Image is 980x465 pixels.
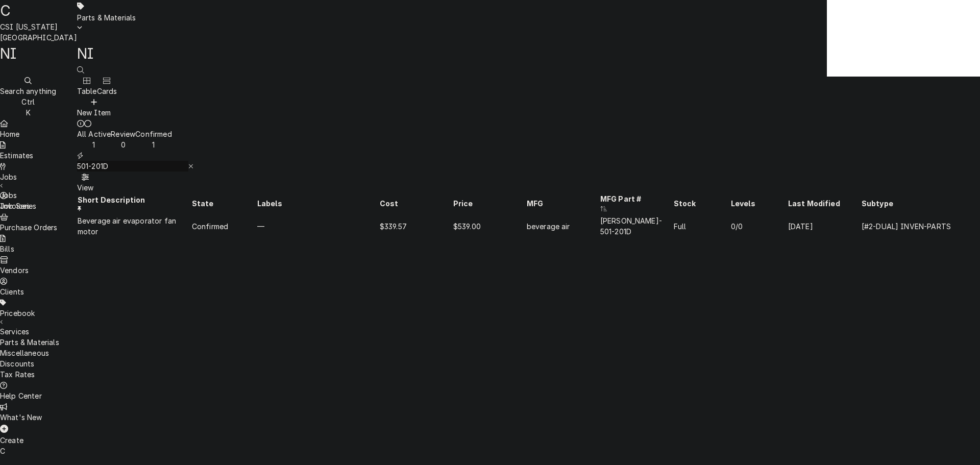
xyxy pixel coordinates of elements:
[788,221,861,232] div: [DATE]
[527,198,599,209] div: MFG
[77,161,188,172] input: Keyword search
[77,13,136,22] span: Parts & Materials
[192,198,256,209] div: State
[453,198,526,209] div: Price
[135,139,171,150] div: 1
[77,139,111,150] div: 1
[600,193,673,204] div: MFG Part #
[453,221,526,232] div: $539.00
[97,86,117,96] div: Cards
[111,139,135,150] div: 0
[78,194,191,213] div: Short Description
[111,129,135,139] div: Review
[380,198,452,209] div: Cost
[77,86,97,96] div: Table
[788,198,861,209] div: Last Modified
[674,221,730,232] div: Full
[862,198,975,209] div: Subtype
[674,198,730,209] div: Stock
[731,221,787,232] div: 0/0
[527,221,599,232] div: beverage air
[77,43,975,64] div: NI
[188,161,194,172] button: Erase input
[135,129,171,139] div: Confirmed
[77,129,111,139] div: All Active
[192,221,256,232] div: Confirmed
[21,97,35,106] span: Ctrl
[731,198,787,209] div: Levels
[600,215,673,237] div: [PERSON_NAME]- 501-201D
[380,221,452,232] div: $339.57
[77,96,111,118] button: New Item
[77,183,94,192] span: View
[862,221,975,232] div: [#2-DUAL] INVEN-PARTS
[77,108,111,117] span: New Item
[77,172,94,193] button: View
[257,221,379,232] div: —
[257,198,379,209] div: Labels
[78,215,191,237] div: Beverage air evaporator fan motor
[77,64,84,75] button: Open search
[26,108,31,117] span: K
